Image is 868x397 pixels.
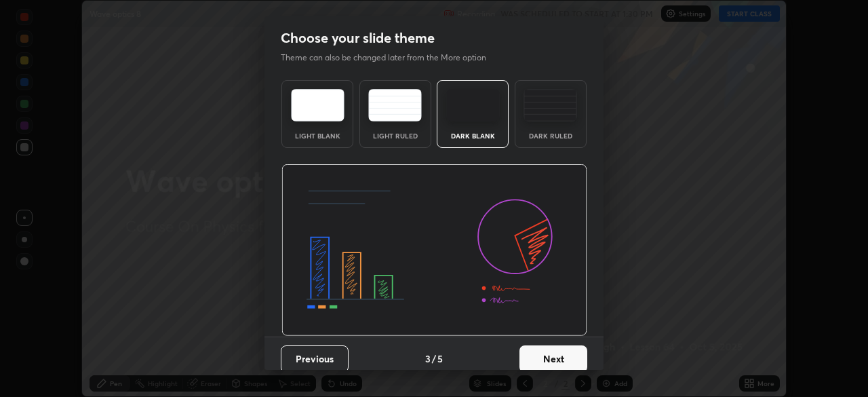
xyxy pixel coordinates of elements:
h2: Choose your slide theme [281,29,435,47]
h4: / [432,352,436,366]
img: lightTheme.e5ed3b09.svg [291,89,344,121]
img: lightRuledTheme.5fabf969.svg [368,89,422,121]
p: Theme can also be changed later from the More option [281,52,500,64]
button: Next [519,345,587,373]
img: darkTheme.f0cc69e5.svg [446,89,500,121]
div: Light Blank [290,132,344,139]
div: Dark Blank [446,132,500,139]
h4: 5 [437,352,443,366]
button: Previous [281,345,349,373]
h4: 3 [425,352,431,366]
img: darkThemeBanner.d06ce4a2.svg [281,164,587,337]
div: Light Ruled [368,132,422,139]
div: Dark Ruled [524,132,578,139]
img: darkRuledTheme.de295e13.svg [524,89,577,121]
